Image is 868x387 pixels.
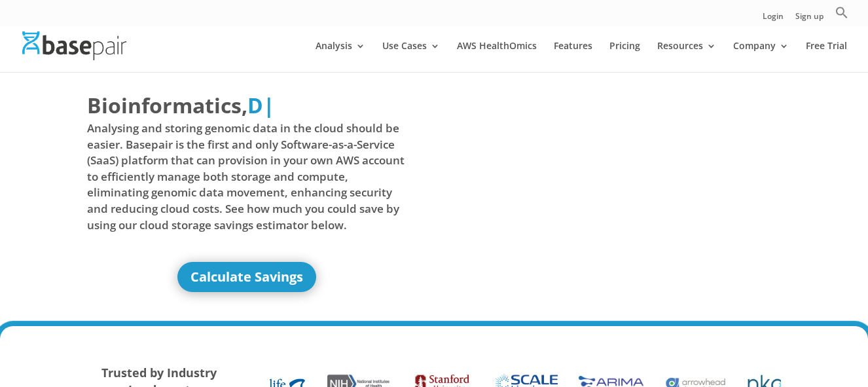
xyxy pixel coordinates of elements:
span: Analysing and storing genomic data in the cloud should be easier. Basepair is the first and only ... [87,120,407,233]
img: Basepair [22,31,126,60]
a: Login [763,12,784,26]
a: Calculate Savings [177,262,316,292]
a: Resources [657,41,716,72]
a: Use Cases [382,41,440,72]
a: Pricing [609,41,640,72]
iframe: Basepair - NGS Analysis Simplified [444,90,763,270]
a: Free Trial [806,41,847,72]
a: Company [733,41,789,72]
a: Search Icon Link [835,6,848,26]
span: Bioinformatics, [87,90,247,120]
a: Sign up [795,12,823,26]
span: | [263,91,275,119]
span: D [247,91,263,119]
a: Analysis [316,41,365,72]
a: Features [554,41,592,72]
a: AWS HealthOmics [457,41,537,72]
svg: Search [835,6,848,19]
